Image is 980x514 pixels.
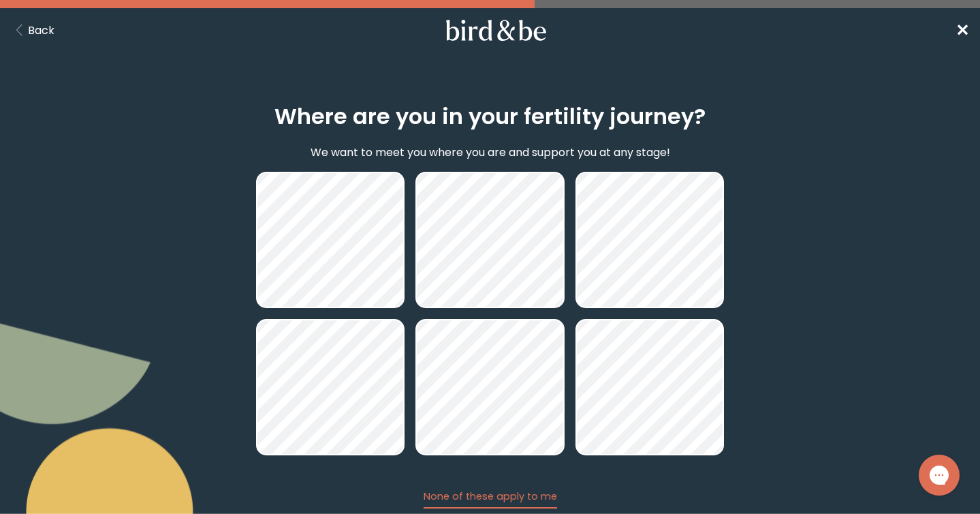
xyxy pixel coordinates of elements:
[955,18,969,42] a: ✕
[274,100,706,133] h2: Where are you in your fertility journey?
[912,450,966,500] iframe: Gorgias live chat messenger
[424,489,557,509] button: None of these apply to me
[955,19,969,42] span: ✕
[11,22,54,39] button: Back Button
[311,144,670,161] p: We want to meet you where you are and support you at any stage!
